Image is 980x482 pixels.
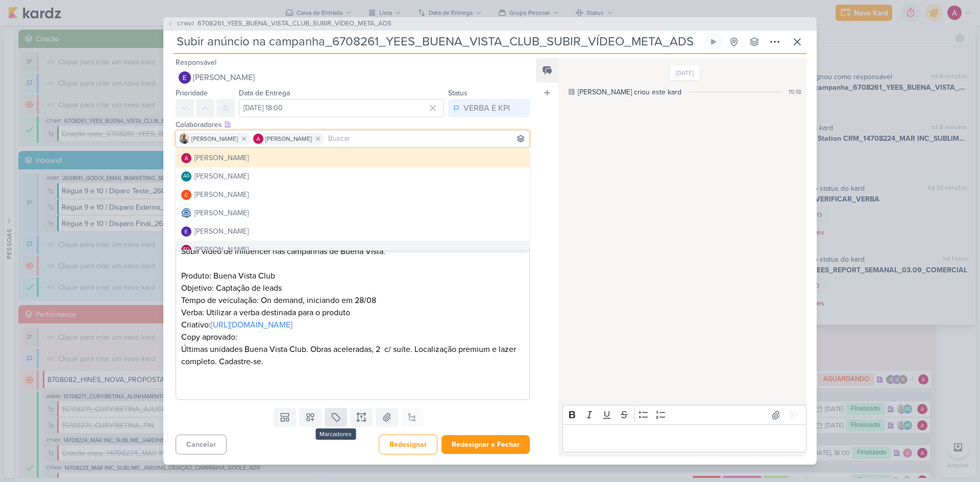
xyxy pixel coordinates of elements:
button: Redesignar [379,435,437,454]
button: CT1497 6708261_YEES_BUENA_VISTA_CLUB_SUBIR_VÍDEO_META_ADS [167,19,391,29]
div: [PERSON_NAME] [194,244,249,255]
img: Eduardo Quaresma [181,226,191,237]
div: Fabio Oliveira [181,245,191,255]
p: FO [183,247,189,252]
button: [PERSON_NAME] [176,149,529,167]
div: Editor toolbar [562,405,806,425]
button: Redesignar e Fechar [442,435,530,454]
span: [PERSON_NAME] [191,134,238,143]
button: AG [PERSON_NAME] [176,167,529,186]
span: CT1497 [176,20,195,28]
div: [PERSON_NAME] [194,226,249,237]
button: [PERSON_NAME] [176,68,530,87]
input: Buscar [326,133,527,145]
img: Alessandra Gomes [181,153,191,163]
p: Subir vídeo de influencer nas campanhas de Buena Vista. Produto: Buena Vista Club Objetivo: Capta... [181,221,524,307]
label: Responsável [176,58,216,67]
div: Marcadores [315,428,356,440]
p: AG [183,174,190,179]
div: VERBA E KPI [463,102,510,114]
span: 6708261_YEES_BUENA_VISTA_CLUB_SUBIR_VÍDEO_META_ADS [198,19,391,29]
input: Select a date [239,99,444,117]
div: Colaboradores [176,119,530,130]
div: Ligar relógio [709,38,718,46]
label: Data de Entrega [239,89,290,97]
div: Editor editing area: main [176,213,530,400]
img: Alessandra Gomes [253,134,263,144]
input: Kard Sem Título [174,33,702,51]
button: [PERSON_NAME] [176,204,529,222]
div: [PERSON_NAME] [194,153,249,163]
div: [PERSON_NAME] criou este kard [578,87,681,97]
label: Status [448,89,468,97]
button: VERBA E KPI [448,99,530,117]
a: [URL][DOMAIN_NAME] [211,320,292,330]
span: Últimas unidades Buena Vista Club. Obras aceleradas, 2 c/ suíte. Localização premium e lazer comp... [181,344,516,367]
div: [PERSON_NAME] [194,208,249,218]
span: [PERSON_NAME] [265,134,312,143]
div: 15:18 [789,87,801,96]
div: Editor editing area: main [562,424,806,452]
button: Cancelar [176,435,227,454]
span: [PERSON_NAME] [193,71,255,84]
div: Aline Gimenez Graciano [181,171,191,182]
button: FO [PERSON_NAME] [176,241,529,259]
button: [PERSON_NAME] [176,186,529,204]
img: Eduardo Quaresma [179,71,191,84]
img: Caroline Traven De Andrade [181,208,191,218]
img: Iara Santos [179,134,189,144]
button: [PERSON_NAME] [176,222,529,241]
div: [PERSON_NAME] [194,189,249,200]
p: Verba: Utilizar a verba destinada para o produto Criativo: Copy aprovado: [181,307,524,392]
label: Prioridade [176,89,208,97]
div: [PERSON_NAME] [194,171,249,182]
img: Carlos Massari [181,190,191,200]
